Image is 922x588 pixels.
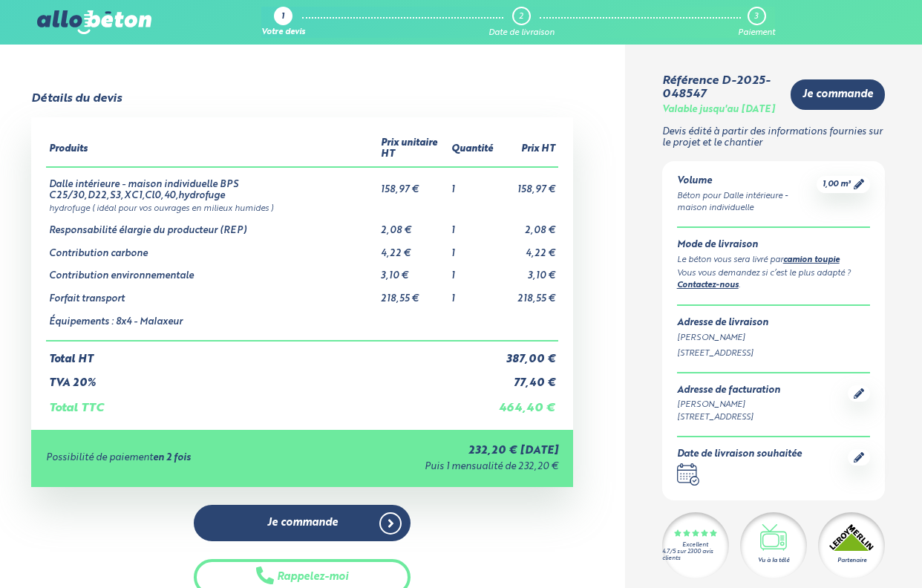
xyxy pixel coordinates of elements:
[677,332,871,344] div: [PERSON_NAME]
[313,445,558,457] div: 232,20 € [DATE]
[738,28,775,38] div: Paiement
[281,13,284,22] div: 1
[267,517,338,529] span: Je commande
[46,132,378,166] th: Produits
[31,92,122,105] div: Détails du devis
[677,190,817,215] div: Béton pour Dalle intérieure - maison individuelle
[496,214,558,237] td: 2,08 €
[496,365,558,390] td: 77,40 €
[448,132,496,166] th: Quantité
[46,365,496,390] td: TVA 20%
[46,201,558,214] td: hydrofuge ( idéal pour vos ouvrages en milieux humides )
[677,411,780,424] div: [STREET_ADDRESS]
[677,318,871,329] div: Adresse de livraison
[662,74,779,102] div: Référence D-2025-048547
[677,347,871,360] div: [STREET_ADDRESS]
[738,7,775,38] a: 3 Paiement
[496,259,558,282] td: 3,10 €
[677,240,871,251] div: Mode de livraison
[46,390,496,415] td: Total TTC
[677,267,871,293] div: Vous vous demandez si c’est le plus adapté ? .
[677,449,802,460] div: Date de livraison souhaitée
[677,399,780,411] div: [PERSON_NAME]
[448,237,496,260] td: 1
[662,549,729,562] div: 4.7/5 sur 2300 avis clients
[46,167,378,201] td: Dalle intérieure - maison individuelle BPS C25/30,D22,S3,XC1,Cl0,40,hydrofuge
[677,281,739,290] a: Contactez-nous
[378,282,449,305] td: 218,55 €
[662,127,886,148] p: Devis édité à partir des informations fournies sur le projet et le chantier
[378,167,449,201] td: 158,97 €
[758,556,789,565] div: Vu à la télé
[488,7,555,38] a: 2 Date de livraison
[783,256,840,264] a: camion toupie
[496,132,558,166] th: Prix HT
[448,282,496,305] td: 1
[46,305,378,341] td: Équipements : 8x4 - Malaxeur
[261,7,305,38] a: 1 Votre devis
[682,542,708,549] div: Excellent
[378,214,449,237] td: 2,08 €
[37,10,151,34] img: allobéton
[46,237,378,260] td: Contribution carbone
[261,28,305,38] div: Votre devis
[790,530,906,572] iframe: Help widget launcher
[378,237,449,260] td: 4,22 €
[496,167,558,201] td: 158,97 €
[677,176,817,187] div: Volume
[754,12,758,22] div: 3
[802,88,873,101] span: Je commande
[46,282,378,305] td: Forfait transport
[313,462,558,473] div: Puis 1 mensualité de 232,20 €
[46,341,496,366] td: Total HT
[496,390,558,415] td: 464,40 €
[677,385,780,396] div: Adresse de facturation
[448,214,496,237] td: 1
[677,254,871,267] div: Le béton vous sera livré par
[46,259,378,282] td: Contribution environnementale
[519,12,523,22] div: 2
[496,341,558,366] td: 387,00 €
[496,237,558,260] td: 4,22 €
[662,105,775,116] div: Valable jusqu'au [DATE]
[194,505,411,541] a: Je commande
[496,282,558,305] td: 218,55 €
[488,28,555,38] div: Date de livraison
[448,167,496,201] td: 1
[153,453,191,463] strong: en 2 fois
[378,259,449,282] td: 3,10 €
[46,214,378,237] td: Responsabilité élargie du producteur (REP)
[791,79,885,110] a: Je commande
[378,132,449,166] th: Prix unitaire HT
[448,259,496,282] td: 1
[46,453,313,464] div: Possibilité de paiement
